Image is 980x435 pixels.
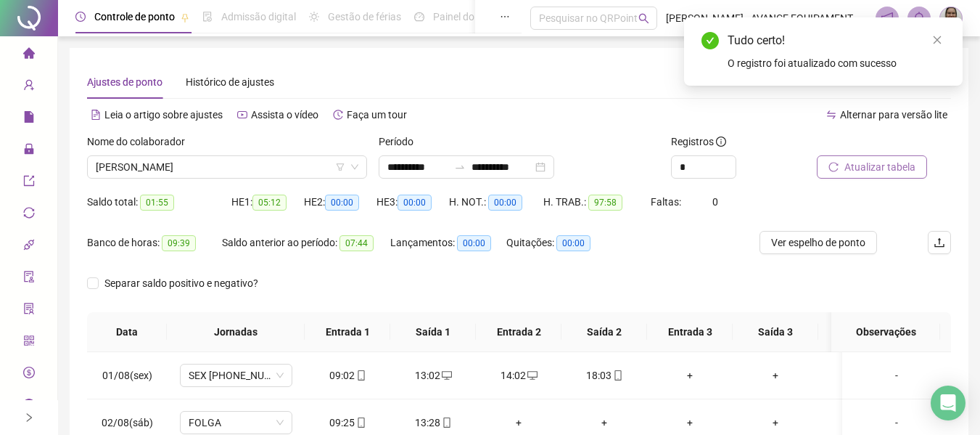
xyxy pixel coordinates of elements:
div: + [830,415,892,431]
div: 13:02 [402,367,464,383]
span: youtube [237,110,247,120]
span: 05:12 [252,195,287,211]
div: Banco de horas: [87,235,222,251]
div: + [830,367,892,383]
span: check-circle [701,32,719,49]
div: HE 3: [376,194,449,211]
span: search [638,13,649,24]
span: Assista o vídeo [251,109,318,121]
span: ANA ESTER FERREIRA FELIX [96,156,358,178]
span: FOLGA [189,412,284,434]
span: SEX 08-13-14-17 [189,365,284,386]
span: filter [336,163,345,171]
span: Controle de ponto [94,11,175,23]
span: clock-circle [75,12,86,22]
span: 02/08(sáb) [102,417,153,428]
div: - [854,367,939,383]
span: Admissão digital [221,11,296,23]
span: Leia o artigo sobre ajustes [104,109,223,121]
th: Observações [831,312,940,352]
span: file-done [202,12,213,22]
span: Ver espelho de ponto [771,235,865,251]
th: Saída 2 [561,312,647,352]
span: Atualizar tabela [844,159,915,175]
span: Ajustes de ponto [87,76,162,88]
th: Saída 3 [733,312,818,352]
a: Close [929,32,945,48]
div: 09:02 [316,367,379,383]
span: file [23,105,35,134]
label: Período [379,134,423,150]
span: 01/08(sex) [102,370,152,381]
div: 14:02 [487,367,550,383]
div: Saldo total: [87,194,231,211]
span: sun [309,12,319,22]
span: mobile [440,418,452,428]
span: dashboard [414,12,424,22]
div: HE 1: [231,194,304,211]
span: mobile [355,418,366,428]
div: + [744,415,807,431]
span: export [23,168,35,198]
span: upload [934,237,945,248]
span: history [333,110,343,120]
span: sync [23,200,35,229]
span: Faça um tour [347,109,407,121]
span: pushpin [181,13,189,22]
div: + [573,415,635,431]
span: notification [881,12,894,25]
div: 09:25 [316,415,379,431]
span: Registros [671,134,726,150]
span: info-circle [23,392,35,421]
span: [PERSON_NAME] - AVANCE EQUIPAMENTOS E ACESSORIOS DE SAUDE E ESTETICA LTDA [666,10,867,26]
span: 00:00 [398,195,432,211]
span: 07:44 [339,235,374,251]
div: HE 2: [304,194,376,211]
span: audit [23,264,35,293]
span: down [350,163,359,171]
span: 0 [712,196,718,208]
span: 09:39 [162,235,196,251]
span: 00:00 [488,195,522,211]
span: 01:55 [140,195,174,211]
span: 00:00 [457,235,491,251]
div: + [659,415,721,431]
span: ellipsis [500,12,510,22]
span: desktop [526,370,538,381]
span: Gestão de férias [328,11,401,23]
div: + [744,367,807,383]
div: Saldo anterior ao período: [222,235,390,251]
span: Painel do DP [433,11,490,23]
span: close [932,35,942,45]
th: Entrada 1 [305,312,390,352]
span: Histórico de ajustes [186,76,274,88]
th: Entrada 2 [476,312,561,352]
span: mobile [355,370,366,381]
span: Alternar para versão lite [840,109,947,121]
span: Faltas: [651,196,683,208]
span: user-add [23,73,35,102]
span: swap [826,110,836,120]
div: + [487,415,550,431]
span: qrcode [23,328,35,357]
span: 00:00 [556,235,590,251]
span: bell [913,12,926,25]
span: Separar saldo positivo e negativo? [99,275,264,291]
div: Quitações: [506,235,614,251]
div: + [659,367,721,383]
span: reload [828,162,839,172]
th: Data [87,312,167,352]
span: right [24,412,34,423]
th: Jornadas [167,312,305,352]
span: info-circle [716,137,726,147]
div: 13:28 [402,415,464,431]
span: Observações [843,324,928,340]
span: desktop [440,370,452,381]
div: H. TRAB.: [543,194,651,211]
div: 18:03 [573,367,635,383]
label: Nome do colaborador [87,134,194,150]
span: home [23,41,35,70]
img: 23131 [940,7,962,29]
button: Ver espelho de ponto [759,231,877,254]
th: Saída 1 [390,312,476,352]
